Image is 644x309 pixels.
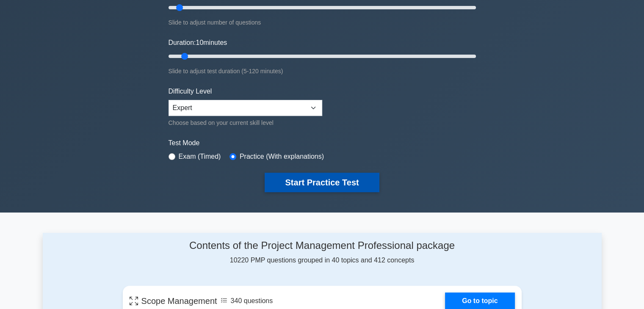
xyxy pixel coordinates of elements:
button: Start Practice Test [265,173,379,192]
h4: Contents of the Project Management Professional package [123,240,522,252]
label: Duration: minutes [169,38,227,48]
label: Exam (Timed) [179,152,221,162]
label: Practice (With explanations) [240,152,324,162]
div: Slide to adjust number of questions [169,17,476,28]
div: 10220 PMP questions grouped in 40 topics and 412 concepts [123,240,522,265]
div: Slide to adjust test duration (5-120 minutes) [169,66,476,76]
label: Difficulty Level [169,86,212,97]
label: Test Mode [169,138,476,148]
span: 10 [196,39,203,46]
div: Choose based on your current skill level [169,118,322,128]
